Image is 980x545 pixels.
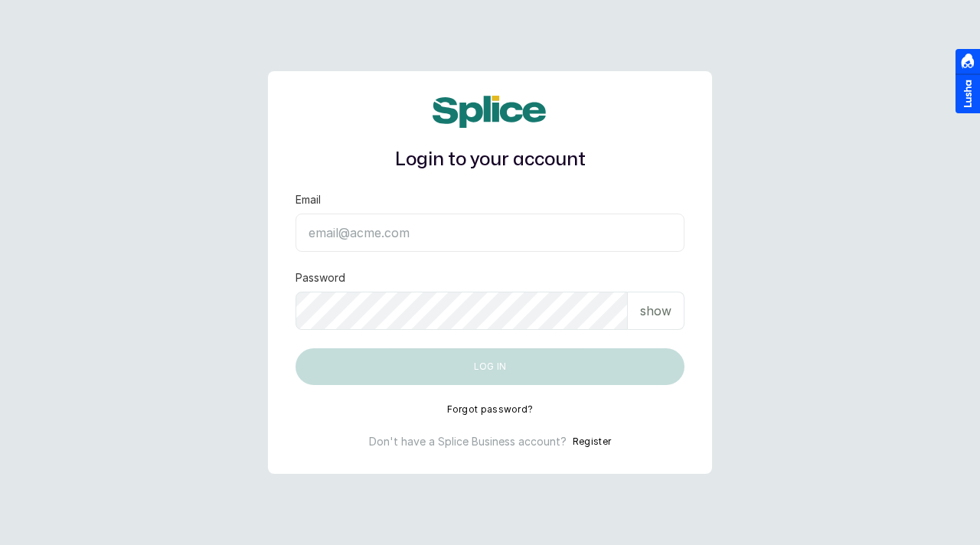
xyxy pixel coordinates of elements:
input: email@acme.com [296,214,684,252]
h1: Login to your account [296,146,684,174]
label: Email [296,192,321,207]
label: Password [296,270,345,286]
button: Log in [296,348,684,385]
button: Register [573,434,611,449]
p: show [640,302,671,320]
p: Don't have a Splice Business account? [369,434,567,449]
button: Forgot password? [447,403,534,416]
